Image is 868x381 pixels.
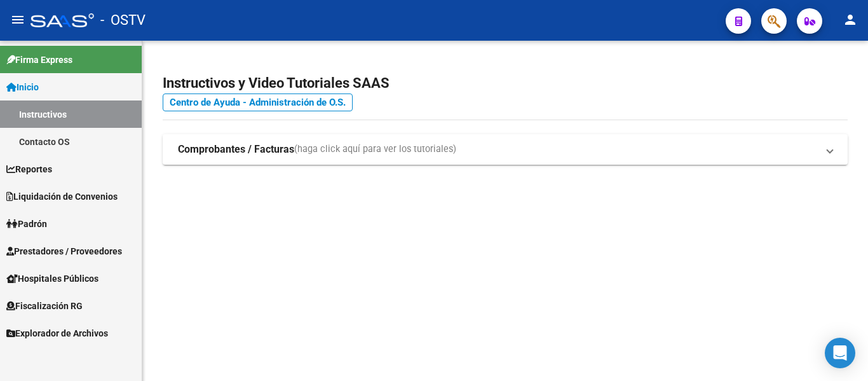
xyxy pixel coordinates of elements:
[10,12,25,27] mat-icon: menu
[843,12,858,27] mat-icon: person
[6,244,122,258] span: Prestadores / Proveedores
[6,190,118,204] span: Liquidación de Convenios
[178,142,294,156] strong: Comprobantes / Facturas
[6,162,52,176] span: Reportes
[6,80,39,94] span: Inicio
[6,299,83,313] span: Fiscalización RG
[825,338,855,368] div: Open Intercom Messenger
[163,134,848,165] mat-expansion-panel-header: Comprobantes / Facturas(haga click aquí para ver los tutoriales)
[294,142,456,156] span: (haga click aquí para ver los tutoriales)
[6,217,47,231] span: Padrón
[6,326,108,340] span: Explorador de Archivos
[6,272,98,286] span: Hospitales Públicos
[163,94,353,111] a: Centro de Ayuda - Administración de O.S.
[6,53,72,67] span: Firma Express
[100,6,146,34] span: - OSTV
[163,71,848,95] h2: Instructivos y Video Tutoriales SAAS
